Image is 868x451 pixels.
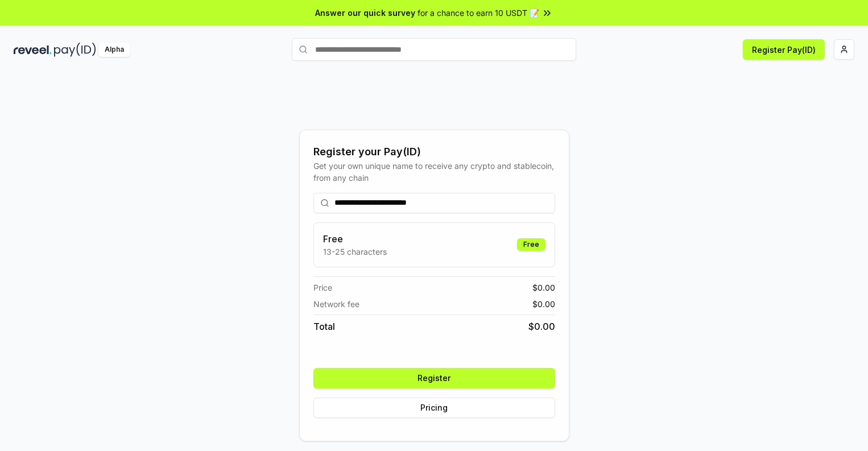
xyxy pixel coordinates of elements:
[532,282,555,293] span: $ 0.00
[313,160,555,184] div: Get your own unique name to receive any crypto and stablecoin, from any chain
[98,43,130,57] div: Alpha
[313,282,332,293] span: Price
[313,320,335,333] span: Total
[313,398,555,418] button: Pricing
[313,368,555,388] button: Register
[418,7,539,19] span: for a chance to earn 10 USDT 📝
[517,238,545,251] div: Free
[743,39,825,60] button: Register Pay(ID)
[323,232,387,246] h3: Free
[313,298,359,310] span: Network fee
[313,144,555,160] div: Register your Pay(ID)
[528,320,555,333] span: $ 0.00
[54,43,96,57] img: pay_id
[315,7,415,19] span: Answer our quick survey
[532,298,555,310] span: $ 0.00
[14,43,52,57] img: reveel_dark
[323,246,387,258] p: 13-25 characters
